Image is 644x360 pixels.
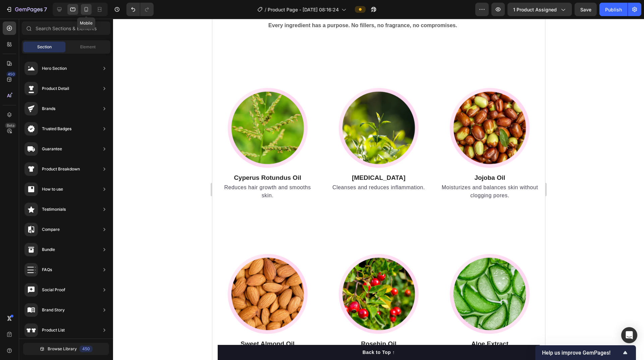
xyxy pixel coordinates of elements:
div: Open Intercom Messenger [621,327,637,343]
div: Testimonials [42,206,66,213]
div: Product Breakdown [42,166,80,172]
span: Section [37,44,52,50]
strong: Jojoba Oil [262,155,293,162]
span: Browse Library [48,346,77,352]
div: Trusted Badges [42,125,71,132]
div: FAQs [42,266,52,273]
div: Social Proof [42,287,65,293]
div: Guarantee [42,146,62,152]
button: Browse Library450 [23,343,109,355]
div: Bundle [42,246,55,253]
img: Alt Image [15,235,95,315]
div: 450 [79,346,93,352]
span: Save [580,7,591,12]
button: 7 [3,3,50,16]
div: How to use [42,186,63,193]
div: 450 [6,71,16,77]
div: Beta [5,123,16,128]
span: / [265,6,266,13]
div: Product List [42,327,65,333]
button: 1 product assigned [507,3,572,16]
div: Brand Story [42,307,65,313]
button: Show survey - Help us improve GemPages! [542,349,629,357]
div: Product Detail [42,85,69,92]
button: Publish [599,3,628,16]
img: Alt Image [237,69,317,149]
div: Undo/Redo [126,3,154,16]
iframe: Design area [212,19,545,360]
span: Product Page - [DATE] 08:16:24 [268,6,339,13]
span: 1 product assigned [513,6,557,13]
strong: Sweet Almond Oil [28,321,82,328]
input: Search Sections & Elements [22,21,110,35]
strong: Aloe Extract [259,321,296,328]
span: Element [80,44,96,50]
button: Save [575,3,597,16]
div: Brands [42,105,55,112]
strong: Rosehip Oil [149,321,184,328]
span: Help us improve GemPages! [542,350,621,356]
div: Publish [605,6,622,13]
img: Alt Image [126,235,206,315]
div: Back to Top ↑ [150,330,182,337]
p: 7 [44,5,47,13]
div: Compare [42,226,60,233]
img: Alt Image [237,235,317,315]
div: Hero Section [42,65,67,72]
button: Back to Top ↑ [5,326,327,341]
p: Moisturizes and balances skin without clogging pores. [228,165,327,181]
